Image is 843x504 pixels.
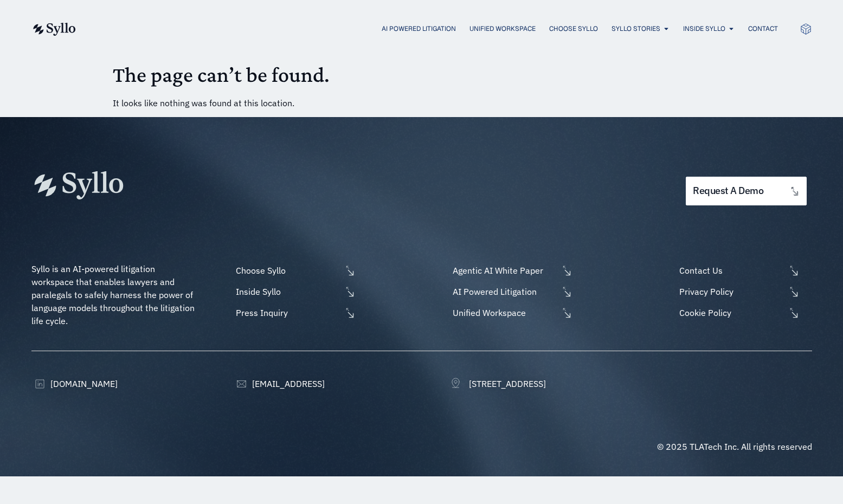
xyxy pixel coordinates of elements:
a: Choose Syllo [549,24,598,34]
span: Syllo is an AI-powered litigation workspace that enables lawyers and paralegals to safely harness... [31,263,197,326]
span: [EMAIL_ADDRESS] [249,377,325,390]
a: Agentic AI White Paper [450,264,572,277]
a: Cookie Policy [677,306,812,319]
p: It looks like nothing was found at this location. [113,96,731,109]
span: [STREET_ADDRESS] [466,377,546,390]
a: Contact [748,24,778,34]
h1: The page can’t be found. [113,62,731,88]
a: [DOMAIN_NAME] [31,377,118,390]
a: Syllo Stories [612,24,660,34]
span: Cookie Policy [677,306,785,319]
a: Choose Syllo [233,264,356,277]
img: syllo [31,23,76,36]
span: Agentic AI White Paper [450,264,558,277]
a: [STREET_ADDRESS] [450,377,546,390]
span: AI Powered Litigation [450,285,558,298]
span: request a demo [693,186,763,196]
a: Inside Syllo [233,285,356,298]
a: Privacy Policy [677,285,812,298]
span: Privacy Policy [677,285,785,298]
a: Contact Us [677,264,812,277]
span: © 2025 TLATech Inc. All rights reserved [657,441,812,452]
a: request a demo [686,177,806,205]
a: AI Powered Litigation [382,24,456,34]
a: [EMAIL_ADDRESS] [233,377,325,390]
a: Unified Workspace [469,24,536,34]
a: Press Inquiry [233,306,356,319]
span: Inside Syllo [233,285,342,298]
span: [DOMAIN_NAME] [48,377,118,390]
a: Inside Syllo [683,24,725,34]
span: Unified Workspace [450,306,558,319]
span: Choose Syllo [233,264,342,277]
a: AI Powered Litigation [450,285,572,298]
span: Contact Us [677,264,785,277]
div: Menu Toggle [98,24,778,34]
nav: Menu [98,24,778,34]
a: Unified Workspace [450,306,572,319]
span: Press Inquiry [233,306,342,319]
